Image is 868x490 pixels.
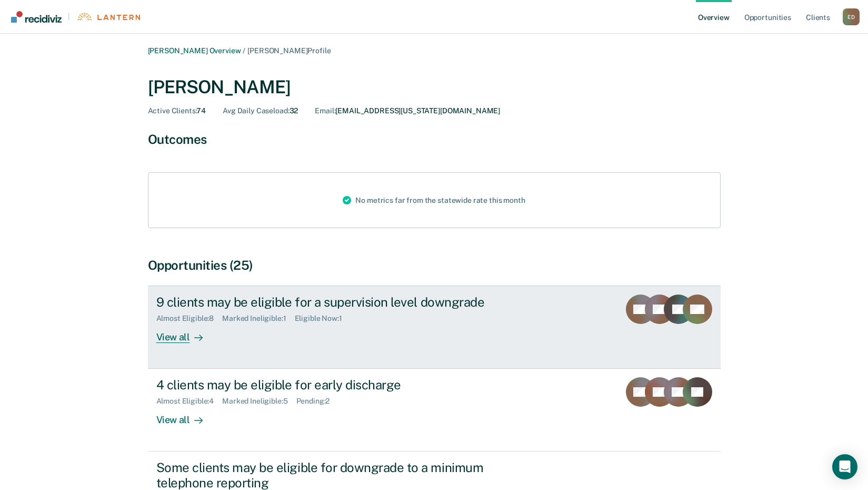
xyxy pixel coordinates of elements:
[247,46,331,55] span: [PERSON_NAME] Profile
[315,106,335,115] span: Email :
[843,8,860,25] button: Profile dropdown button
[156,406,215,426] div: View all
[832,454,857,479] div: Open Intercom Messenger
[148,106,206,115] div: 74
[843,8,860,25] div: E D
[148,76,721,98] div: [PERSON_NAME]
[11,11,62,23] img: Recidiviz
[156,295,526,310] div: 9 clients may be eligible for a supervision level downgrade
[148,106,197,115] span: Active Clients :
[148,132,721,147] div: Outcomes
[148,46,241,55] a: [PERSON_NAME] Overview
[241,46,247,55] span: /
[156,377,526,393] div: 4 clients may be eligible for early discharge
[334,173,533,228] div: No metrics far from the statewide rate this month
[62,12,76,21] span: |
[148,258,721,273] div: Opportunities (25)
[76,13,140,21] img: Lantern
[156,323,215,344] div: View all
[296,397,338,406] div: Pending : 2
[156,397,223,406] div: Almost Eligible : 4
[223,106,289,115] span: Avg Daily Caseload :
[295,314,351,323] div: Eligible Now : 1
[148,369,721,452] a: 4 clients may be eligible for early dischargeAlmost Eligible:4Marked Ineligible:5Pending:2View all
[315,106,500,115] div: [EMAIL_ADDRESS][US_STATE][DOMAIN_NAME]
[156,314,223,323] div: Almost Eligible : 8
[223,106,298,115] div: 32
[222,397,296,406] div: Marked Ineligible : 5
[222,314,294,323] div: Marked Ineligible : 1
[148,286,721,369] a: 9 clients may be eligible for a supervision level downgradeAlmost Eligible:8Marked Ineligible:1El...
